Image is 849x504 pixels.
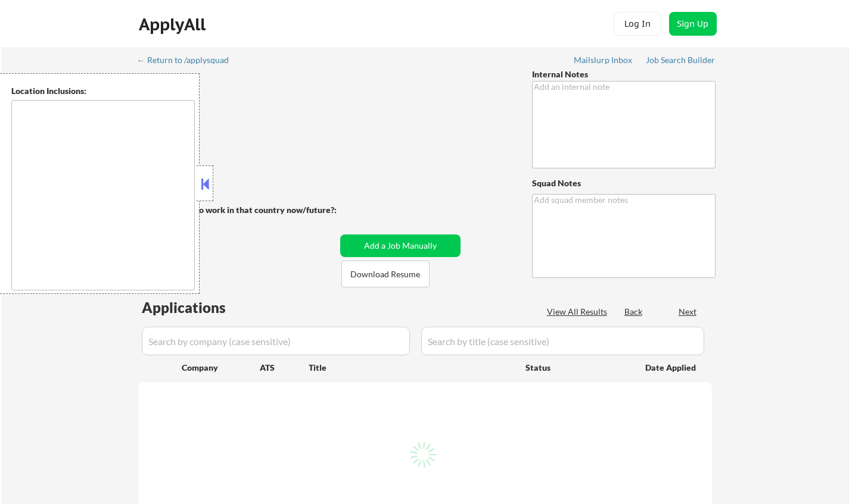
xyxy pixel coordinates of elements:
strong: Will need Visa to work in that country now/future?: [138,205,337,215]
div: Applications [142,300,260,315]
button: Download Resume [341,261,430,287]
div: Next [679,306,698,318]
input: Search by title (case sensitive) [421,327,704,355]
button: Add a Job Manually [340,234,461,257]
div: Back [624,306,643,318]
div: Squad Notes [532,177,716,189]
div: View All Results [547,306,611,318]
div: Job Search Builder [646,56,716,64]
div: ← Return to /applysquad [137,56,240,64]
div: Internal Notes [532,68,716,80]
div: ApplyAll [139,14,209,35]
button: Sign Up [669,12,717,36]
div: Date Applied [645,362,698,374]
input: Search by company (case sensitive) [142,327,410,355]
div: Status [525,356,628,378]
div: Title [309,362,514,374]
div: Location Inclusions: [11,85,195,97]
a: ← Return to /applysquad [137,55,240,67]
button: Log In [614,12,661,36]
div: Company [182,362,260,374]
div: ATS [260,362,309,374]
div: Mailslurp Inbox [574,56,633,64]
